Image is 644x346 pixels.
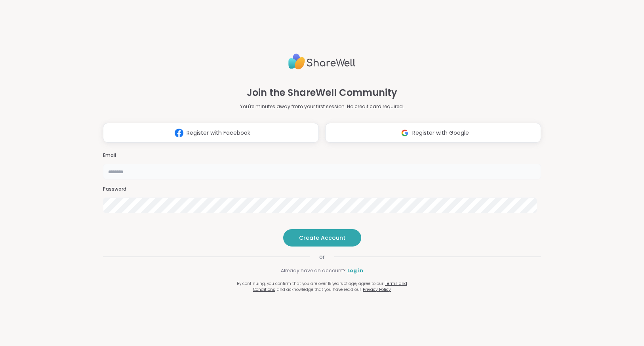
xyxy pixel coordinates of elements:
[288,50,356,73] img: ShareWell Logo
[281,267,346,274] span: Already have an account?
[253,281,407,292] a: Terms and Conditions
[103,186,541,193] h3: Password
[310,253,334,261] span: or
[325,123,541,143] button: Register with Google
[171,126,187,140] img: ShareWell Logomark
[347,267,363,274] a: Log in
[103,123,319,143] button: Register with Facebook
[283,229,361,247] button: Create Account
[363,287,391,292] a: Privacy Policy
[277,287,361,292] span: and acknowledge that you have read our
[187,129,250,137] span: Register with Facebook
[412,129,469,137] span: Register with Google
[103,152,541,159] h3: Email
[247,86,397,100] h1: Join the ShareWell Community
[240,103,404,110] p: You're minutes away from your first session. No credit card required.
[397,126,412,140] img: ShareWell Logomark
[237,281,383,287] span: By continuing, you confirm that you are over 18 years of age, agree to our
[299,234,345,242] span: Create Account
